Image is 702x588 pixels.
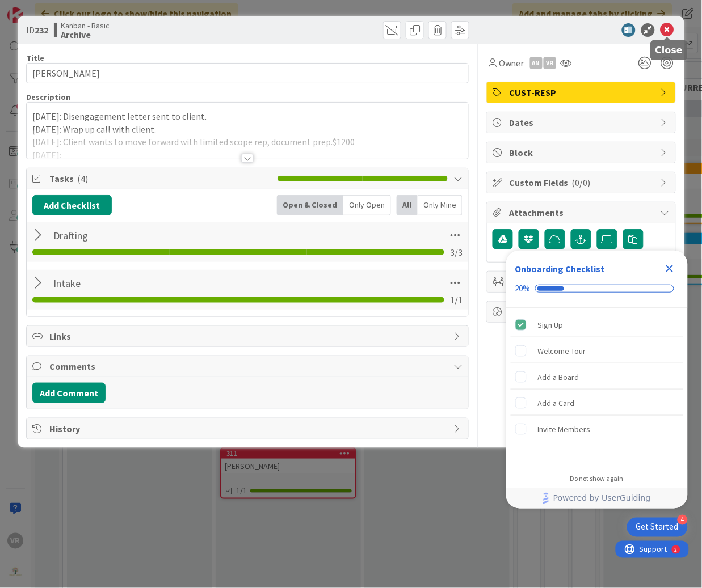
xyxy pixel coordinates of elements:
div: All [397,195,418,215]
span: CUST-RESP [510,86,655,99]
div: Only Mine [418,195,463,215]
div: Do not show again [570,475,624,484]
input: type card name here... [26,63,469,83]
div: Welcome Tour is incomplete. [511,339,683,363]
p: [DATE]: Wrap up call with client. [32,123,463,136]
span: ( 0/0 ) [572,177,591,188]
div: Add a Card [538,396,575,410]
span: Dates [510,116,655,129]
span: Links [49,329,448,343]
span: Owner [499,56,524,70]
button: Add Checklist [32,195,112,215]
span: Powered by UserGuiding [553,492,651,505]
span: 3 / 3 [450,246,463,259]
div: Onboarding Checklist [515,262,605,276]
span: ( 4 ) [77,173,88,184]
span: ID [26,23,48,37]
div: Footer [506,488,688,509]
div: Checklist items [506,308,688,467]
span: Description [26,92,70,102]
div: VR [544,57,556,69]
div: 20% [515,284,531,294]
span: Support [24,2,52,15]
button: Add Comment [32,383,106,403]
span: Attachments [510,206,655,219]
span: History [49,422,448,435]
div: Open Get Started checklist, remaining modules: 4 [627,518,688,537]
div: 4 [678,515,688,525]
span: Comments [49,359,448,373]
span: Kanban - Basic [61,21,110,30]
div: Invite Members is incomplete. [511,417,683,442]
span: Block [510,146,655,159]
h5: Close [655,45,683,56]
b: 232 [35,24,48,36]
div: Open & Closed [277,195,343,215]
div: 2 [59,5,62,14]
div: Add a Board [538,370,579,384]
b: Archive [61,30,110,39]
input: Add Checklist... [49,273,305,293]
div: Sign Up [538,318,564,332]
div: Add a Board is incomplete. [511,365,683,390]
div: Close Checklist [661,260,679,278]
p: [DATE]: Disengagement letter sent to client. [32,110,463,123]
label: Title [26,53,44,63]
div: Invite Members [538,422,591,436]
div: Welcome Tour [538,344,586,358]
div: Add a Card is incomplete. [511,391,683,416]
div: Only Open [343,195,391,215]
div: Sign Up is complete. [511,312,683,337]
div: Get Started [636,522,679,533]
a: Powered by UserGuiding [512,488,682,509]
span: Custom Fields [510,176,655,189]
div: AN [530,57,543,69]
span: 1 / 1 [450,293,463,307]
div: Checklist Container [506,251,688,509]
span: Tasks [49,172,272,185]
input: Add Checklist... [49,225,305,246]
div: Checklist progress: 20% [515,284,679,294]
